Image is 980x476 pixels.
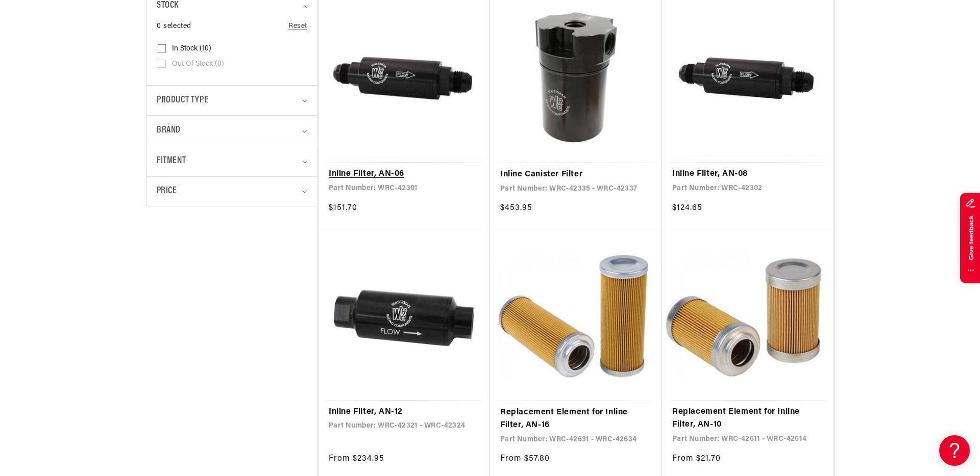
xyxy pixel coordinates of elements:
span: Fitment [157,154,186,169]
summary: Product type (0 selected) [157,86,307,116]
a: Inline Canister Filter [500,168,652,181]
a: Inline Filter, AN-12 [329,406,480,419]
span: In stock (10) [172,44,211,54]
a: Reset [288,21,307,32]
summary: Price [157,177,307,206]
span: Out of stock (0) [172,60,224,69]
summary: Fitment (0 selected) [157,146,307,176]
summary: Brand (0 selected) [157,116,307,146]
a: Replacement Element for Inline Filter, AN-16 [500,406,652,432]
span: Price [157,184,177,198]
span: 0 selected [157,21,191,32]
a: Inline Filter, AN-06 [329,168,480,181]
a: Inline Filter, AN-08 [672,168,823,181]
a: Replacement Element for Inline Filter, AN-10 [672,406,823,432]
span: Product type [157,93,208,108]
span: Brand [157,123,181,138]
